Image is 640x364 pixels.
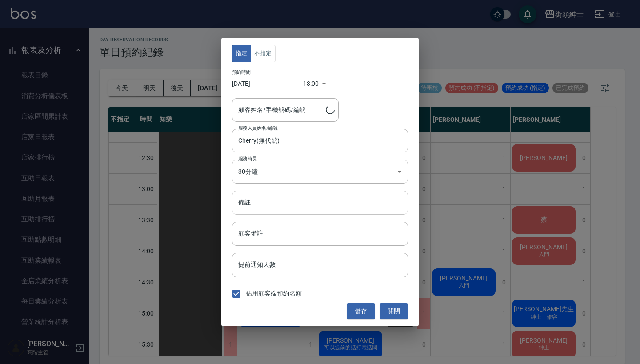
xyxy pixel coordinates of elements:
[232,45,251,62] button: 指定
[238,156,257,162] label: 服務時長
[380,303,408,320] button: 關閉
[251,45,276,62] button: 不指定
[238,125,277,132] label: 服務人員姓名/編號
[232,76,303,91] input: Choose date, selected date is 2025-08-16
[246,289,302,298] span: 佔用顧客端預約名額
[232,160,408,184] div: 30分鐘
[347,303,375,320] button: 儲存
[232,68,251,75] label: 預約時間
[303,76,319,91] div: 13:00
